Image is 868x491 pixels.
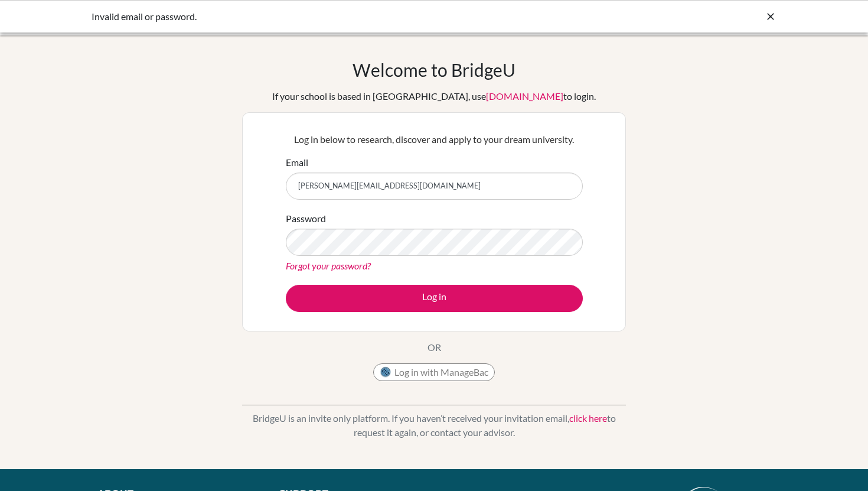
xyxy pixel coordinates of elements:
p: OR [428,340,441,355]
p: Log in below to research, discover and apply to your dream university. [286,132,583,147]
button: Log in [286,285,583,312]
div: If your school is based in [GEOGRAPHIC_DATA], use to login. [272,89,596,103]
a: [DOMAIN_NAME] [486,90,563,102]
h1: Welcome to BridgeU [353,59,515,80]
label: Password [286,212,326,226]
a: Forgot your password? [286,260,371,271]
a: click here [569,412,607,424]
button: Log in with ManageBac [373,363,495,381]
div: Invalid email or password. [92,9,599,24]
label: Email [286,155,308,170]
p: BridgeU is an invite only platform. If you haven’t received your invitation email, to request it ... [242,411,626,440]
